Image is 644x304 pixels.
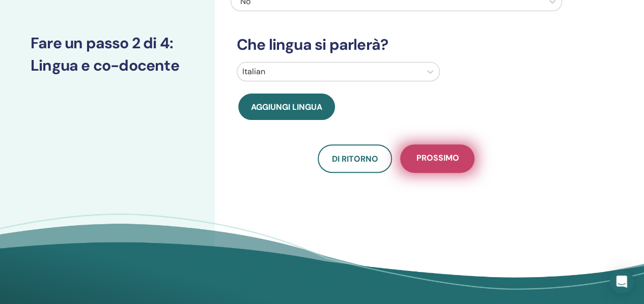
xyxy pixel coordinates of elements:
[251,102,322,112] span: Aggiungi lingua
[318,144,392,173] button: Di ritorno
[238,94,335,120] button: Aggiungi lingua
[609,269,634,294] div: Open Intercom Messenger
[231,36,562,54] h3: Che lingua si parlerà?
[416,153,459,165] span: Prossimo
[31,34,184,52] h3: Fare un passo 2 di 4 :
[400,144,474,173] button: Prossimo
[332,154,378,164] span: Di ritorno
[31,56,184,75] h3: Lingua e co-docente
